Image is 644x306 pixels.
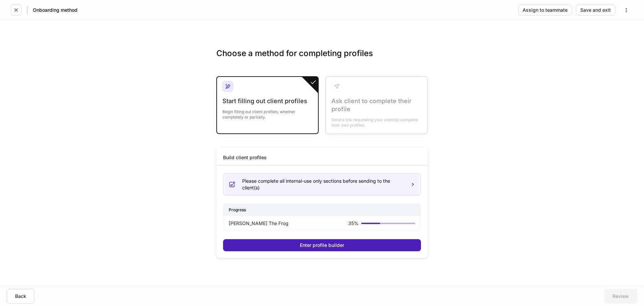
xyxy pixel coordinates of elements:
[222,97,313,105] div: Start filling out client profiles
[300,243,344,248] div: Enter profile builder
[33,7,77,13] h5: Onboarding method
[223,239,421,251] button: Enter profile builder
[222,105,313,120] div: Begin filling out client profiles, whether completely or partially.
[576,5,615,15] button: Save and exit
[7,289,35,304] button: Back
[348,220,359,227] p: 35 %
[216,48,428,70] h3: Choose a method for completing profiles
[223,154,267,161] div: Build client profiles
[518,5,572,15] button: Assign to teammate
[15,294,26,299] div: Back
[580,8,611,12] div: Save and exit
[523,8,568,12] div: Assign to teammate
[242,178,405,191] div: Please complete all internal-use only sections before sending to the client(s)
[229,220,288,227] p: [PERSON_NAME] The Frog
[223,204,421,216] div: Progress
